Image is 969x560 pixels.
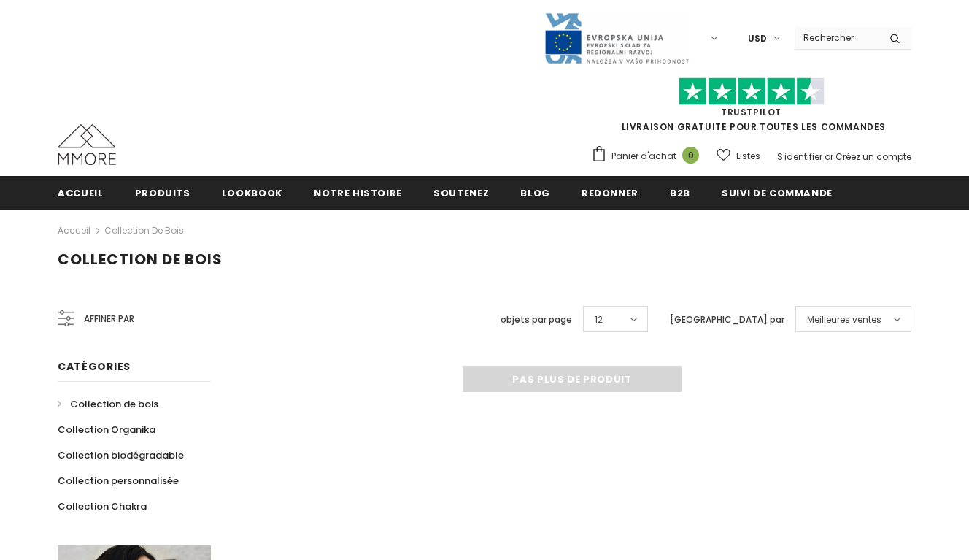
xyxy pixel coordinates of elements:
img: Faites confiance aux étoiles pilotes [679,77,825,106]
a: Redonner [582,176,638,209]
a: Accueil [58,222,90,239]
span: Redonner [582,186,638,200]
span: Notre histoire [314,186,402,200]
a: Produits [135,176,190,209]
a: Javni Razpis [544,31,690,44]
span: Collection de bois [70,397,158,411]
span: soutenez [433,186,489,200]
span: or [825,150,833,163]
span: Blog [520,186,550,200]
span: Affiner par [84,311,134,327]
a: Listes [717,143,760,169]
span: Collection personnalisée [58,474,179,488]
a: Collection Organika [58,417,155,442]
span: USD [748,31,767,46]
span: Collection de bois [58,249,223,269]
a: TrustPilot [721,106,781,118]
a: Créez un compte [835,150,911,163]
input: Search Site [795,27,879,48]
span: 12 [595,312,603,327]
label: [GEOGRAPHIC_DATA] par [670,312,784,327]
a: Notre histoire [314,176,402,209]
a: Collection de bois [104,224,184,237]
a: Accueil [58,176,104,209]
img: Cas MMORE [58,124,116,165]
a: Panier d'achat 0 [591,145,706,167]
span: Meilleures ventes [807,312,881,327]
span: Collection Organika [58,423,155,437]
span: Suivi de commande [722,186,833,200]
span: Accueil [58,186,104,200]
span: Listes [736,149,760,164]
span: 0 [682,147,699,164]
img: Javni Razpis [544,12,690,65]
span: LIVRAISON GRATUITE POUR TOUTES LES COMMANDES [591,84,911,133]
span: B2B [670,186,690,200]
a: Suivi de commande [722,176,833,209]
a: Blog [520,176,550,209]
a: Collection personnalisée [58,468,179,494]
label: objets par page [501,312,572,327]
a: Collection Chakra [58,494,147,519]
span: Lookbook [222,186,282,200]
a: S'identifier [777,150,822,163]
a: Lookbook [222,176,282,209]
a: Collection de bois [58,391,158,417]
a: soutenez [433,176,489,209]
span: Panier d'achat [611,149,676,164]
span: Collection biodégradable [58,448,184,462]
a: B2B [670,176,690,209]
span: Catégories [58,359,131,374]
a: Collection biodégradable [58,442,184,468]
span: Collection Chakra [58,499,147,513]
span: Produits [135,186,190,200]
